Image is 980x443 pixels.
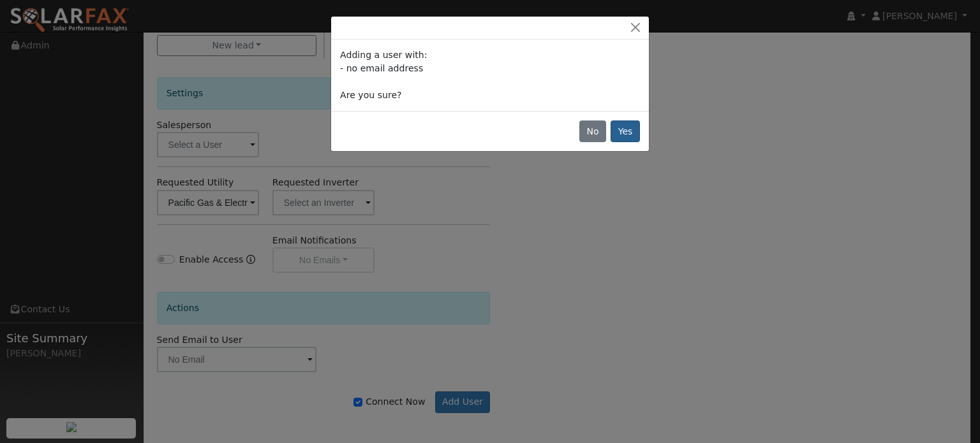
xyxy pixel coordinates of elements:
button: Yes [611,120,640,142]
span: Adding a user with: [340,50,427,60]
span: Are you sure? [340,90,401,100]
span: - no email address [340,63,423,73]
button: Close [627,21,644,34]
button: No [579,120,606,142]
